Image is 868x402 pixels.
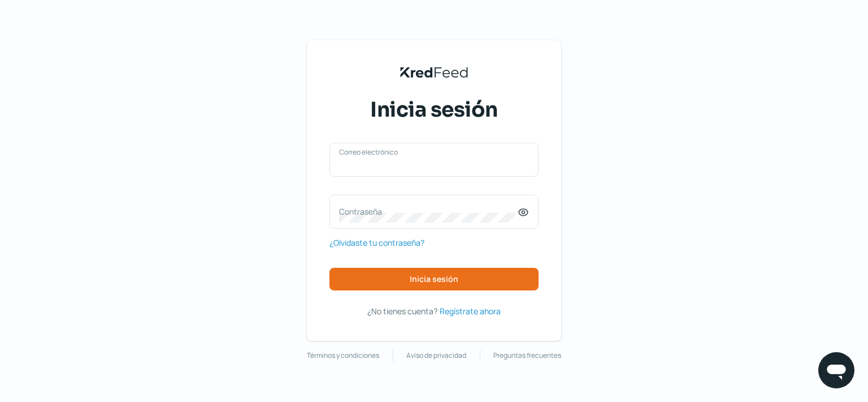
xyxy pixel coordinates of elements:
a: ¿Olvidaste tu contraseña? [329,236,424,250]
a: Aviso de privacidad [406,349,466,362]
a: Regístrate ahora [440,304,501,318]
span: ¿No tienes cuenta? [367,306,437,317]
label: Correo electrónico [339,147,518,157]
button: Inicia sesión [329,268,539,290]
span: Inicia sesión [410,275,458,283]
label: Contraseña [339,206,518,217]
span: Inicia sesión [370,96,498,124]
img: chatIcon [825,359,848,382]
a: Preguntas frecuentes [493,349,561,362]
a: Términos y condiciones [307,349,379,362]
